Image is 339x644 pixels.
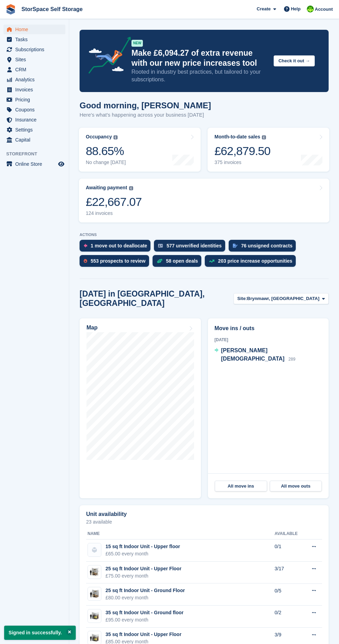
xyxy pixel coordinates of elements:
[229,240,300,255] a: 76 unsigned contracts
[131,40,143,47] div: NEW
[86,210,142,216] div: 124 invoices
[15,65,57,74] span: CRM
[3,115,65,125] a: menu
[6,4,16,15] img: stora-icon-8386f47178a22dfd0bd8f6a31ec36ba5ce8667c1dd55bd0f319d3a0aa187defe.svg
[3,35,65,44] a: menu
[79,128,201,172] a: Occupancy 88.65% No change [DATE]
[88,567,101,577] img: 25.jpg
[83,37,131,76] img: price-adjustments-announcement-icon-8257ccfd72463d97f412b2fc003d46551f7dbcb40ab6d574587a9cd5c0d94...
[241,243,293,248] div: 76 unsigned contracts
[3,125,65,135] a: menu
[237,295,247,302] span: Site:
[84,259,87,263] img: prospect-51fa495bee0391a8d652442698ab0144808aea92771e9ea1ae160a38d050c398.svg
[3,85,65,94] a: menu
[131,48,268,68] p: Make £6,094.27 of extra revenue with our new price increases tool
[214,324,322,333] h2: Move ins / outs
[113,135,118,139] img: icon-info-grey-7440780725fd019a000dd9b08b2336e03edf1995a4989e88bcd33f0948082b44.svg
[80,111,211,119] p: Here's what's happening across your business [DATE]
[15,135,57,145] span: Capital
[257,6,271,12] span: Create
[221,347,284,362] span: [PERSON_NAME][DEMOGRAPHIC_DATA]
[57,160,65,168] a: Preview store
[15,125,57,135] span: Settings
[275,539,304,562] td: 0/1
[80,240,154,255] a: 1 move out to deallocate
[215,481,267,492] a: All move ins
[80,255,153,270] a: 553 prospects to review
[106,550,180,557] div: £65.00 every month
[88,543,101,556] img: blank-unit-type-icon-ffbac7b88ba66c5e286b0e438baccc4b9c83835d4c34f86887a83fc20ec27e7b.svg
[15,115,57,125] span: Insurance
[86,144,126,158] div: 88.65%
[106,594,185,601] div: £80.00 every month
[131,68,268,83] p: Rooted in industry best practices, but tailored to your subscriptions.
[84,244,87,248] img: move_outs_to_deallocate_icon-f764333ba52eb49d3ac5e1228854f67142a1ed5810a6f6cc68b1a99e826820c5.svg
[247,295,319,302] span: Brynmawr, [GEOGRAPHIC_DATA]
[166,258,198,264] div: 58 open deals
[274,55,315,67] button: Check it out →
[88,611,101,621] img: 35-sqft-unit.jpg
[315,6,333,13] span: Account
[233,293,329,305] button: Site: Brynmawr, [GEOGRAPHIC_DATA]
[209,260,214,263] img: price_increase_opportunities-93ffe204e8149a01c8c9dc8f82e8f89637d9d84a8eef4429ea346261dce0b2c0.svg
[80,233,329,237] p: ACTIONS
[91,243,147,248] div: 1 move out to deallocate
[79,179,329,223] a: Awaiting payment £22,667.07 124 invoices
[275,583,304,606] td: 0/5
[214,346,322,364] a: [PERSON_NAME][DEMOGRAPHIC_DATA] 289
[86,511,127,517] h2: Unit availability
[158,244,163,248] img: verify_identity-adf6edd0f0f0b5bbfe63781bf79b02c33cf7c696d77639b501bdc392416b5a36.svg
[208,128,329,172] a: Month-to-date sales £62,879.50 375 invoices
[15,45,57,54] span: Subscriptions
[15,75,57,84] span: Analytics
[15,159,57,169] span: Online Store
[15,35,57,44] span: Tasks
[233,244,238,248] img: contract_signature_icon-13c848040528278c33f63329250d36e43548de30e8caae1d1a13099fd9432cc5.svg
[205,255,299,270] a: 203 price increase opportunities
[214,144,271,158] div: £62,879.50
[214,160,271,165] div: 375 invoices
[270,481,322,492] a: All move outs
[15,95,57,105] span: Pricing
[4,626,76,640] p: Signed in successfully.
[106,565,181,572] div: 25 sq ft Indoor Unit - Upper Floor
[3,55,65,64] a: menu
[153,255,205,270] a: 58 open deals
[6,151,69,157] span: Storefront
[3,75,65,84] a: menu
[15,105,57,115] span: Coupons
[214,337,322,343] div: [DATE]
[3,65,65,74] a: menu
[275,528,304,539] th: Available
[3,25,65,34] a: menu
[106,587,185,594] div: 25 sq ft Indoor Unit - Ground Floor
[86,528,275,539] th: Name
[106,609,184,616] div: 35 sq ft Indoor Unit - Ground floor
[3,135,65,145] a: menu
[86,134,112,140] div: Occupancy
[80,318,201,498] a: Map
[88,633,101,643] img: 35-sqft-unit.jpg
[106,543,180,550] div: 15 sq ft Indoor Unit - Upper floor
[80,101,211,110] h1: Good morning, [PERSON_NAME]
[86,519,322,524] p: 23 available
[15,55,57,64] span: Sites
[80,289,233,308] h2: [DATE] in [GEOGRAPHIC_DATA], [GEOGRAPHIC_DATA]
[3,159,65,169] a: menu
[288,357,295,362] span: 289
[275,606,304,628] td: 0/2
[86,325,98,331] h2: Map
[129,186,133,190] img: icon-info-grey-7440780725fd019a000dd9b08b2336e03edf1995a4989e88bcd33f0948082b44.svg
[19,3,85,15] a: StorSpace Self Storage
[15,25,57,34] span: Home
[3,95,65,105] a: menu
[3,45,65,54] a: menu
[86,160,126,165] div: No change [DATE]
[275,562,304,584] td: 3/17
[86,195,142,209] div: £22,667.07
[106,616,184,624] div: £95.00 every month
[91,258,146,264] div: 553 prospects to review
[106,572,181,580] div: £75.00 every month
[88,589,101,599] img: 25-sqft-unit.jpg
[3,105,65,115] a: menu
